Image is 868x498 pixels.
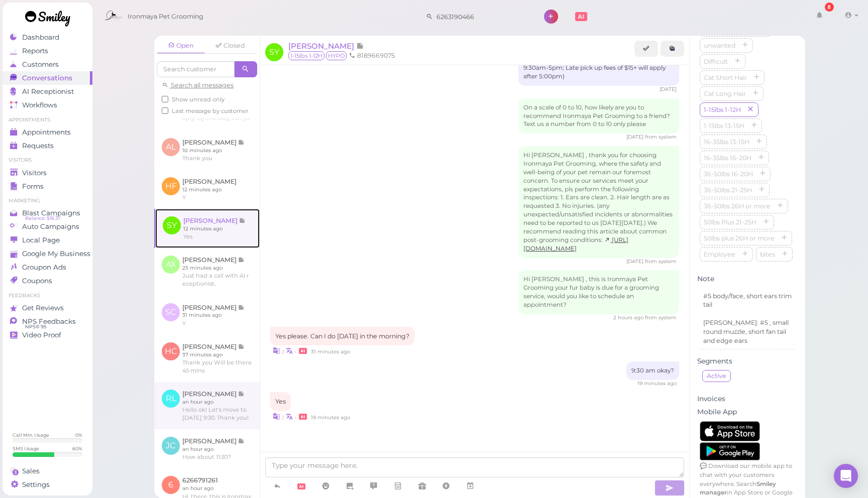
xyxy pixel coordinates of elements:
[3,220,92,233] a: Auto Campaigns
[3,315,92,328] a: NPS Feedbacks NPS® 95
[22,304,64,312] span: Get Reviews
[626,361,679,380] div: 9:30 am okay?
[22,236,60,244] span: Local Page
[660,86,677,92] span: 06/26/2025 02:39pm
[75,432,82,438] div: 0 %
[702,170,755,178] span: 36-50lbs 16-20H
[3,116,92,123] li: Appointments
[3,58,92,71] a: Customers
[702,218,758,226] span: 50lbs Plus 21-25H
[700,441,760,461] img: googleplay_app_store-475d330e783f244ca6ef675d9b2e4cab.svg
[311,348,350,355] span: 08/15/2025 12:42pm
[22,263,66,272] span: Groupon Ads
[702,154,753,162] span: 16-35lbs 16-20H
[702,58,730,65] span: Difficult
[703,292,792,310] p: #5 body/face, short ears trim tail
[3,139,92,153] a: Requests
[22,142,54,150] span: Requests
[22,87,74,96] span: AI Receptionist
[13,432,49,438] div: Call Min. Usage
[3,274,92,288] a: Coupons
[697,395,798,403] div: Invoices
[288,41,356,51] span: [PERSON_NAME]
[834,464,858,488] div: Open Intercom Messenger
[157,61,235,77] input: Search customer
[22,182,44,191] span: Forms
[3,464,92,478] a: Sales
[626,258,645,265] span: 06/26/2025 04:21pm
[3,157,92,164] li: Visitors
[758,251,777,258] span: bites
[697,357,798,365] div: Segments
[3,233,92,247] a: Local Page
[22,47,48,55] span: Reports
[22,222,79,231] span: Auto Campaigns
[613,314,645,321] span: 08/15/2025 11:26am
[697,275,798,283] div: Note
[22,277,52,285] span: Coupons
[3,261,92,274] a: Groupon Ads
[128,3,203,31] span: Ironmaya Pet Grooming
[22,317,76,326] span: NPS Feedbacks
[3,85,92,98] a: AI Receptionist
[3,31,92,44] a: Dashboard
[270,392,291,411] div: Yes
[702,122,746,130] span: 1-15lbs 13-15H
[700,421,760,441] img: ios_app_store-2928664fe1fc6aca88583a6f606d60ba.svg
[22,467,40,475] span: Sales
[206,38,254,53] a: Closed
[25,323,46,331] span: NPS® 95
[22,101,57,109] span: Workflows
[172,107,249,114] span: Last message by customer
[311,414,350,421] span: 08/15/2025 12:54pm
[22,169,47,177] span: Visitors
[697,408,798,416] div: Mobile App
[702,202,773,210] span: 36-50lbs 26H or more
[172,96,225,103] span: Show unread only
[3,247,92,261] a: Google My Business
[702,251,737,258] span: Employee
[72,445,82,452] div: 60 %
[702,106,743,113] span: 1-15lbs 1-12H
[270,327,414,346] div: Yes please. Can I do [DATE] in the morning?
[518,270,679,314] div: Hi [PERSON_NAME] , this is Ironmaya Pet Grooming your fur baby is due for a grooming service, wou...
[825,3,834,12] div: 8
[22,209,80,217] span: Blast Campaigns
[702,138,751,146] span: 16-35lbs 13-15H
[22,331,61,339] span: Video Proof
[703,318,792,345] p: [PERSON_NAME]: #5 , small round muzzle, short fan tail and edge ears
[22,74,72,82] span: Conversations
[157,38,205,54] a: Open
[3,166,92,180] a: Visitors
[3,71,92,85] a: Conversations
[356,41,364,51] span: Note
[3,126,92,139] a: Appointments
[162,107,168,114] input: Last message by customer
[645,314,677,321] span: from system
[518,146,679,258] div: Hi [PERSON_NAME] , thank you for choosing Ironmaya Pet Grooming, where the safety and well-being ...
[645,134,677,140] span: from system
[22,480,50,489] span: Settings
[162,96,168,102] input: Show unread only
[3,478,92,491] a: Settings
[3,328,92,342] a: Video Proof
[702,74,749,81] span: Cat Short Hair
[3,180,92,193] a: Forms
[22,128,71,137] span: Appointments
[22,33,59,42] span: Dashboard
[3,197,92,204] li: Marketing
[3,301,92,315] a: Get Reviews
[702,234,777,242] span: 50lbs plus 26H or more
[13,445,39,452] div: SMS Usage
[282,348,284,355] i: |
[288,51,324,60] span: 1-15lbs 1-12H
[288,41,364,51] a: [PERSON_NAME]
[3,98,92,112] a: Workflows
[702,90,748,97] span: Cat Long Hair
[645,258,677,265] span: from system
[282,414,284,421] i: |
[162,81,234,89] a: Search all messages
[3,44,92,58] a: Reports
[705,372,728,380] span: Active
[25,214,61,222] span: Balance: $16.37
